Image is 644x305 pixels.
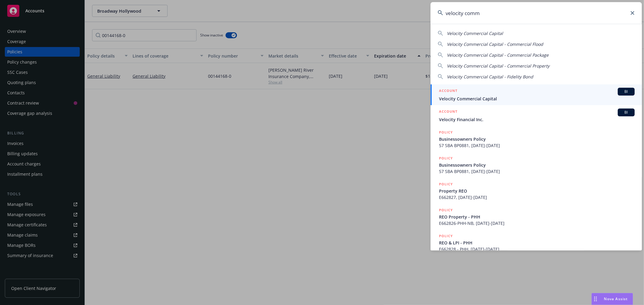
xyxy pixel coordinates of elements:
[439,214,635,220] span: REO Property - PHH
[439,108,457,116] h5: ACCOUNT
[439,188,635,194] span: Property REO
[439,181,453,187] h5: POLICY
[431,178,642,204] a: POLICYProperty REOE662827, [DATE]-[DATE]
[439,155,453,161] h5: POLICY
[439,220,635,226] span: E662826-PHH-NB, [DATE]-[DATE]
[620,89,632,94] span: BI
[431,84,642,105] a: ACCOUNTBIVelocity Commercial Capital
[431,126,642,152] a: POLICYBusinessowners Policy57 SBA BP0881, [DATE]-[DATE]
[439,240,635,246] span: REO & LPI - PHH
[620,110,632,115] span: BI
[591,293,633,305] button: Nova Assist
[439,129,453,135] h5: POLICY
[431,2,642,24] input: Search...
[431,152,642,178] a: POLICYBusinessowners Policy57 SBA BP0881, [DATE]-[DATE]
[604,296,628,301] span: Nova Assist
[439,96,635,102] span: Velocity Commercial Capital
[447,52,549,58] span: Velocity Commercial Capital - Commercial Package
[439,207,453,213] h5: POLICY
[447,30,503,36] span: Velocity Commercial Capital
[439,136,635,142] span: Businessowners Policy
[439,233,453,239] h5: POLICY
[439,168,635,175] span: 57 SBA BP0881, [DATE]-[DATE]
[439,194,635,200] span: E662827, [DATE]-[DATE]
[439,162,635,168] span: Businessowners Policy
[439,142,635,149] span: 57 SBA BP0881, [DATE]-[DATE]
[447,74,533,80] span: Velocity Commercial Capital - Fidelity Bond
[439,246,635,252] span: E662828 - PHH, [DATE]-[DATE]
[439,116,635,123] span: Velocity Financial Inc.
[431,105,642,126] a: ACCOUNTBIVelocity Financial Inc.
[431,230,642,256] a: POLICYREO & LPI - PHHE662828 - PHH, [DATE]-[DATE]
[592,293,599,305] div: Drag to move
[447,63,549,69] span: Velocity Commercial Capital - Commercial Property
[447,41,543,47] span: Velocity Commercial Capital - Commercial Flood
[431,204,642,230] a: POLICYREO Property - PHHE662826-PHH-NB, [DATE]-[DATE]
[439,88,457,95] h5: ACCOUNT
